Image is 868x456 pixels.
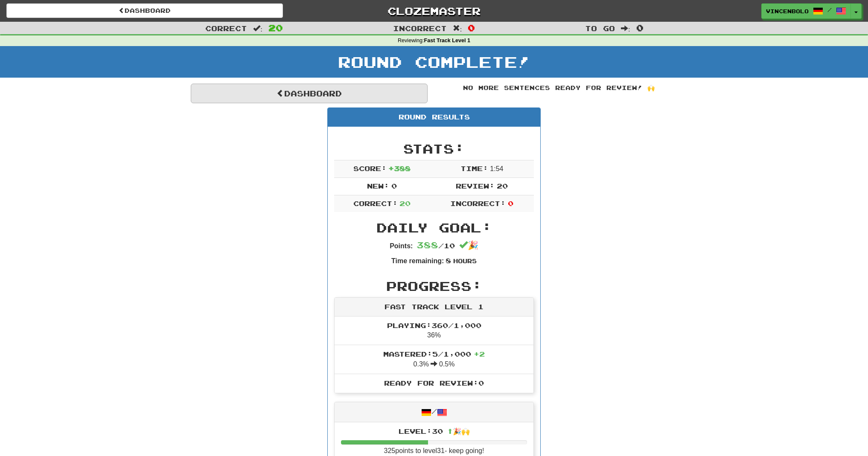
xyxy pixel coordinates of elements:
li: 0.3% 0.5% [335,345,533,374]
strong: Time remaining: [391,257,444,264]
span: 20 [399,199,411,207]
span: 388 [417,240,438,250]
span: / [827,7,832,13]
span: Review: [456,182,495,190]
span: : [253,25,262,32]
span: Mastered: 5 / 1,000 [383,350,485,358]
span: ⬆🎉🙌 [443,427,470,435]
div: Round Results [328,108,540,127]
span: / 10 [417,241,455,250]
span: : [453,25,462,32]
a: Dashboard [191,84,428,103]
a: Clozemaster [296,3,572,18]
small: Hours [453,257,477,264]
span: Time: [460,164,488,172]
span: Correct: [353,199,398,207]
div: / [335,402,533,422]
a: vincenbolo / [761,3,851,19]
a: Dashboard [6,3,283,18]
h2: Stats: [334,142,534,156]
span: vincenbolo [766,7,809,15]
span: Correct [205,24,247,32]
span: 1 : 54 [490,165,503,172]
span: 0 [508,199,513,207]
span: 8 [446,256,451,264]
span: Score: [353,164,387,172]
h1: Round Complete! [3,53,865,70]
span: + 2 [474,350,485,358]
strong: Fast Track Level 1 [424,38,471,44]
span: : [621,25,630,32]
span: 20 [268,23,283,33]
span: Incorrect: [450,199,506,207]
span: Incorrect [393,24,447,32]
span: 0 [468,23,475,33]
span: 20 [497,182,508,190]
span: 🎉 [459,241,478,250]
h2: Daily Goal: [334,221,534,235]
span: + 388 [388,164,411,172]
span: Level: 30 [399,427,470,435]
span: 0 [636,23,644,33]
li: 36% [335,317,533,346]
span: 0 [391,182,397,190]
span: Playing: 360 / 1,000 [387,321,481,329]
span: New: [367,182,389,190]
div: No more sentences ready for review! 🙌 [440,84,677,92]
strong: Points: [390,242,413,250]
div: Fast Track Level 1 [335,298,533,317]
span: To go [585,24,615,32]
h2: Progress: [334,279,534,293]
span: Ready for Review: 0 [384,379,484,387]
